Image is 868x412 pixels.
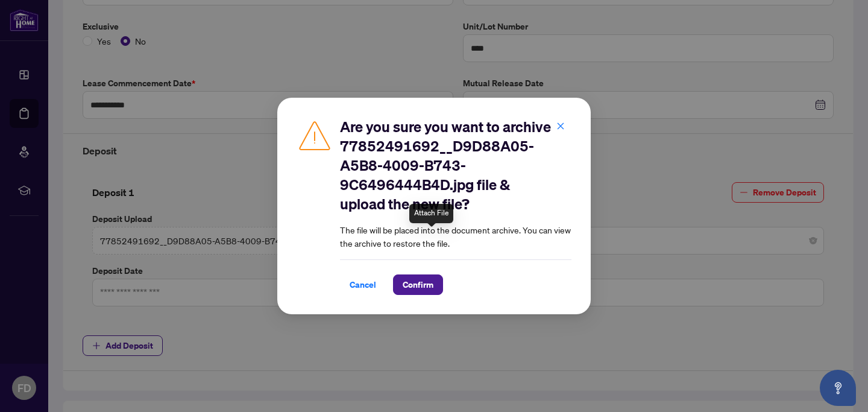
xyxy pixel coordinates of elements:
button: Open asap [820,370,856,406]
img: Caution Icon [297,117,333,153]
h2: Are you sure you want to archive 77852491692__D9D88A05-A5B8-4009-B743-9C6496444B4D.jpg file & upl... [340,117,571,214]
span: close [556,122,565,130]
span: Cancel [350,275,376,294]
span: Confirm [403,275,433,294]
button: Confirm [393,274,443,295]
div: The file will be placed into the document archive. You can view the archive to restore the file. [340,117,571,295]
button: Cancel [340,274,386,295]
